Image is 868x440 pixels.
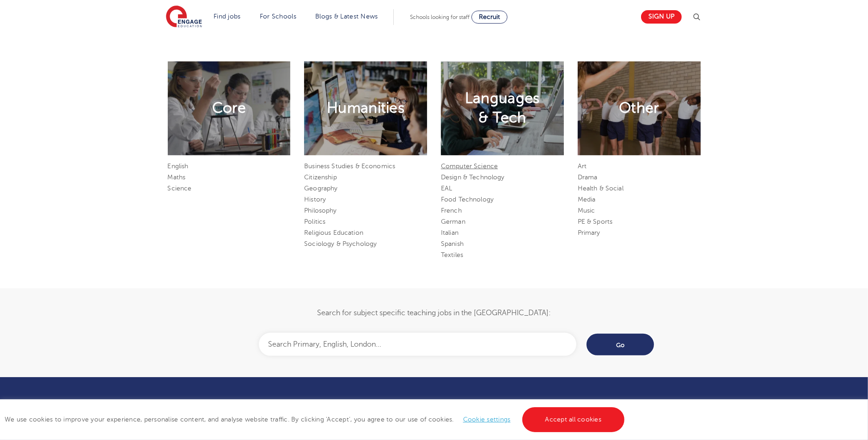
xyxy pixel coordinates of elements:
[463,416,511,423] a: Cookie settings
[304,218,325,225] a: Politics
[212,98,246,118] h2: Core
[441,251,463,258] a: Textiles
[441,218,465,225] a: German
[304,185,337,192] a: Geography
[578,218,613,225] a: PE & Sports
[578,207,595,214] a: Music
[214,13,241,20] a: Find jobs
[304,163,395,170] a: Business Studies & Economics
[327,98,404,118] h2: Humanities
[641,10,682,24] a: Sign up
[304,207,336,214] a: Philosophy
[586,333,655,356] input: Go
[441,185,452,192] a: EAL
[441,207,462,214] a: French
[441,229,458,236] a: Italian
[260,13,296,20] a: For Schools
[522,407,625,432] a: Accept all cookies
[410,14,470,20] span: Schools looking for staff
[441,196,494,203] a: Food Technology
[471,11,507,24] a: Recruit
[465,89,540,128] h2: Languages & Tech
[168,174,186,181] a: Maths
[441,163,498,170] a: Computer Science
[304,196,326,203] a: History
[578,174,598,181] a: Drama
[304,174,337,181] a: Citizenship
[168,185,192,192] a: Science
[479,13,500,20] span: Recruit
[619,98,659,118] h2: Other
[168,307,701,319] p: Search for subject specific teaching jobs in the [GEOGRAPHIC_DATA]:
[166,6,202,29] img: Engage Education
[304,229,363,236] a: Religious Education
[578,229,600,236] a: Primary
[578,185,623,192] a: Health & Social
[578,163,587,170] a: Art
[304,240,377,247] a: Sociology & Psychology
[5,416,627,423] span: We use cookies to improve your experience, personalise content, and analyse website traffic. By c...
[441,240,464,247] a: Spanish
[441,174,505,181] a: Design & Technology
[168,163,189,170] a: English
[578,196,596,203] a: Media
[315,13,378,20] a: Blogs & Latest News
